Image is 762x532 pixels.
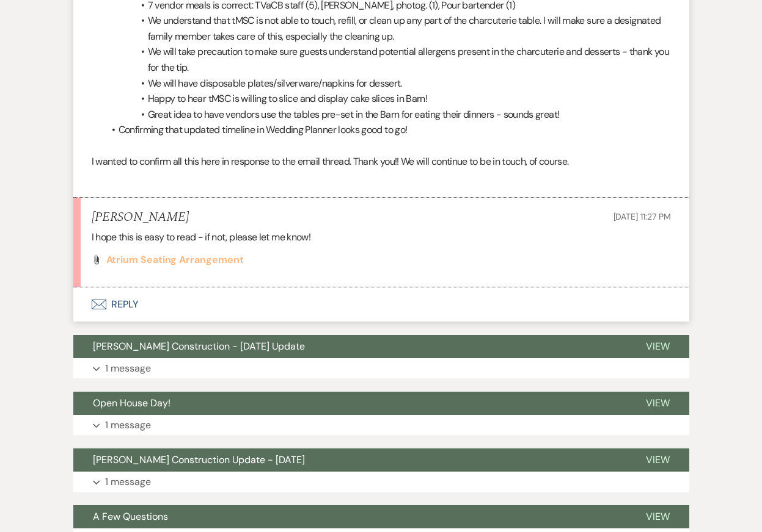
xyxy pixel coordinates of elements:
button: A Few Questions [73,505,626,528]
p: I wanted to confirm all this here in response to the email thread. Thank you!! We will continue t... [92,154,671,170]
button: 1 message [73,358,689,379]
p: I hope this is easy to read - if not, please let me know! [92,229,671,245]
button: View [626,335,689,358]
span: Open House Day! [93,397,170,409]
button: 1 message [73,415,689,436]
span: View [646,397,670,409]
li: Great idea to have vendors use the tables pre-set in the Barn for eating their dinners - sounds g... [104,107,671,123]
span: [DATE] 11:27 PM [614,211,671,222]
span: A Few Questions [93,510,168,523]
button: [PERSON_NAME] Construction - [DATE] Update [73,335,626,358]
button: [PERSON_NAME] Construction Update - [DATE] [73,448,626,472]
li: We understand that tMSC is not able to touch, refill, or clean up any part of the charcuterie tab... [104,13,671,44]
li: We will have disposable plates/silverware/napkins for dessert. [104,76,671,92]
span: View [646,510,670,523]
p: 1 message [105,361,151,376]
li: We will take precaution to make sure guests understand potential allergens present in the charcut... [104,44,671,75]
span: [PERSON_NAME] Construction Update - [DATE] [93,453,305,466]
button: View [626,448,689,472]
h5: [PERSON_NAME] [92,210,189,225]
span: View [646,340,670,353]
button: Open House Day! [73,392,626,415]
li: Happy to hear tMSC is willing to slice and display cake slices in Barn! [104,91,671,107]
p: 1 message [105,474,151,490]
button: View [626,392,689,415]
li: Confirming that updated timeline in Wedding Planner looks good to go! [104,122,671,138]
span: Atrium Seating Arrangement [106,253,244,266]
span: [PERSON_NAME] Construction - [DATE] Update [93,340,305,353]
a: Atrium Seating Arrangement [106,255,244,265]
p: 1 message [105,417,151,433]
button: View [626,505,689,528]
button: Reply [73,287,689,322]
button: 1 message [73,472,689,492]
span: View [646,453,670,466]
